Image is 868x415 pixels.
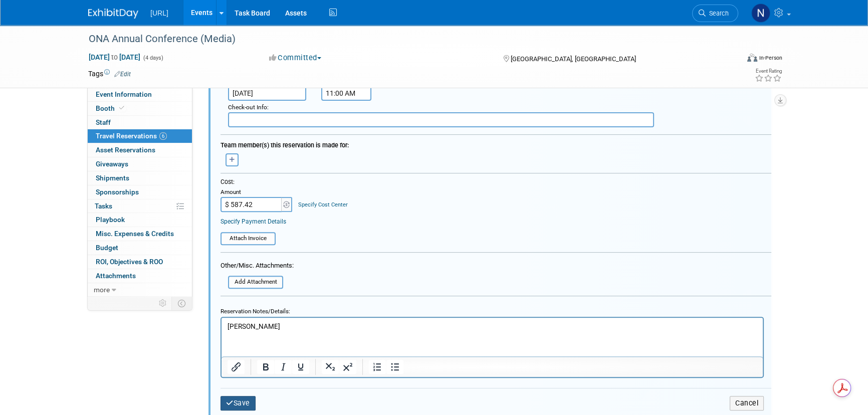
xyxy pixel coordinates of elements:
a: Playbook [88,213,192,227]
span: Giveaways [96,160,128,168]
span: ROI, Objectives & ROO [96,258,163,266]
span: Playbook [96,216,125,224]
div: Other/Misc. Attachments: [221,261,294,273]
a: Specify Payment Details [221,218,286,225]
span: Budget [96,244,118,252]
span: [DATE] [DATE] [88,53,141,62]
a: Misc. Expenses & Credits [88,227,192,241]
a: Tasks [88,199,192,213]
a: Staff [88,116,192,129]
button: Underline [292,360,309,374]
iframe: Rich Text Area [222,318,763,356]
div: Reservation Notes/Details: [221,303,764,317]
a: Travel Reservations6 [88,129,192,143]
span: [GEOGRAPHIC_DATA], [GEOGRAPHIC_DATA] [510,55,635,63]
a: Giveaways [88,157,192,171]
div: Event Format [679,52,782,67]
div: Team member(s) this reservation is made for: [221,136,771,151]
button: Bold [257,360,274,374]
span: Tasks [95,202,112,210]
button: Committed [266,53,325,63]
a: ROI, Objectives & ROO [88,255,192,269]
a: more [88,283,192,297]
button: Cancel [730,396,764,410]
td: Personalize Event Tab Strip [154,297,172,310]
span: [URL] [150,9,168,17]
a: Event Information [88,88,192,101]
a: Sponsorships [88,185,192,199]
button: Subscript [322,360,339,374]
img: ExhibitDay [88,9,138,19]
span: Event Information [96,90,152,98]
a: Budget [88,241,192,255]
button: Numbered list [369,360,386,374]
span: Travel Reservations [96,132,167,140]
a: Edit [114,71,131,78]
button: Save [221,396,256,410]
small: : [228,104,269,111]
span: Misc. Expenses & Credits [96,230,174,238]
div: ONA Annual Conference (Media) [85,30,723,48]
div: Cost: [221,178,771,186]
a: Asset Reservations [88,143,192,157]
span: more [94,286,110,294]
span: (4 days) [142,55,163,61]
button: Insert/edit link [228,360,245,374]
img: Format-Inperson.png [747,54,757,62]
a: Specify Cost Center [298,201,348,208]
a: Attachments [88,269,192,283]
img: Noah Paaymans [751,4,770,23]
span: Check-out Info [228,104,267,111]
span: Booth [96,104,126,112]
a: Shipments [88,171,192,185]
a: Booth [88,102,192,115]
div: Event Rating [755,69,782,74]
div: In-Person [759,54,782,62]
span: Search [706,10,729,17]
td: Tags [88,69,131,79]
i: Booth reservation complete [119,105,124,111]
button: Superscript [339,360,356,374]
span: Attachments [96,272,136,280]
button: Bullet list [386,360,403,374]
a: Search [692,5,738,22]
span: 6 [159,132,167,140]
span: Staff [96,118,111,126]
div: Amount [221,188,293,197]
span: Shipments [96,174,129,182]
span: Asset Reservations [96,146,155,154]
td: Toggle Event Tabs [172,297,192,310]
button: Italic [275,360,292,374]
span: Sponsorships [96,188,139,196]
span: to [110,53,119,61]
